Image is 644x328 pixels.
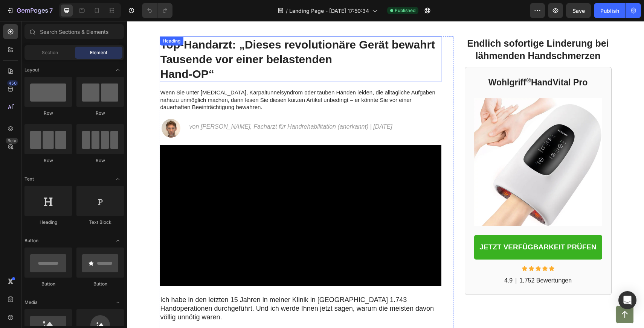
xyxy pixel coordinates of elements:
div: Row [76,157,124,164]
div: 450 [7,80,18,86]
div: Row [24,157,72,164]
div: Row [76,110,124,117]
button: Save [566,3,591,18]
span: Landing Page - [DATE] 17:50:34 [289,7,369,15]
div: Beta [6,138,18,144]
iframe: Design area [127,21,644,328]
input: Search Sections & Elements [24,24,124,39]
span: Toggle open [112,296,124,308]
div: Heading [24,219,72,226]
div: Publish [600,7,619,15]
span: Toggle open [112,64,124,76]
div: Button [24,281,72,287]
span: Text [24,176,34,182]
a: JETZT VERFÜGBARKEIT PRÜFEN [347,214,475,238]
span: Published [395,7,415,14]
div: Open Intercom Messenger [618,291,636,309]
div: Undo/Redo [142,3,172,18]
button: Publish [594,3,626,18]
span: / [286,7,288,15]
p: 4.9 [377,256,386,264]
span: Layout [24,67,39,73]
p: | [388,256,390,264]
sup: ® [399,55,404,63]
div: Text Block [76,219,124,226]
div: Row [24,110,72,117]
p: 1,752 Bewertungen [392,256,445,264]
span: Toggle open [112,235,124,247]
span: Element [90,49,107,56]
span: Save [572,8,585,14]
p: 7 [49,6,53,15]
button: 7 [3,3,56,18]
span: Section [42,49,58,56]
span: Toggle open [112,173,124,185]
img: gempages_575857062655820362-ca6c4db7-805a-437d-af09-6e278fdc9425.jpg [347,77,475,205]
span: Button [24,237,38,244]
p: JETZT VERFÜGBARKEIT PRÜFEN [353,222,469,231]
h2: Wohlgriff HandVital Pro [347,55,475,68]
div: Button [76,281,124,287]
span: Media [24,299,38,306]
